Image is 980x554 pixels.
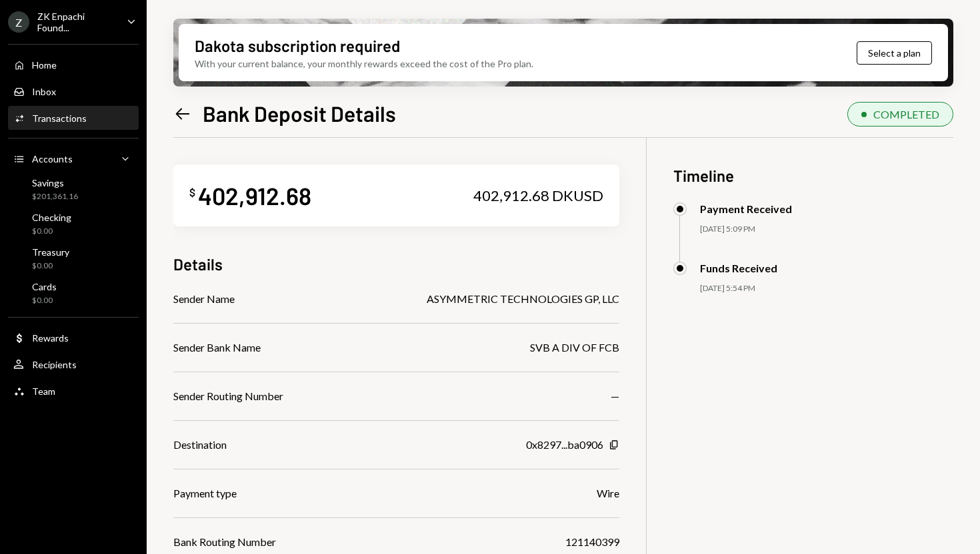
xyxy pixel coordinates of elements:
div: Accounts [32,153,73,164]
a: Home [8,53,139,77]
a: Recipients [8,352,139,376]
a: Inbox [8,79,139,103]
a: Treasury$0.00 [8,242,139,274]
div: Payment Received [700,202,792,215]
div: Checking [32,212,71,223]
div: Inbox [32,86,56,97]
div: 121140399 [565,534,619,550]
div: [DATE] 5:09 PM [700,224,954,235]
div: [DATE] 5:54 PM [700,283,954,294]
div: ZK Enpachi Found... [37,11,116,33]
div: Transactions [32,113,87,124]
div: 0x8297...ba0906 [526,437,603,453]
h3: Timeline [673,164,954,186]
div: Destination [173,437,227,453]
div: 402,912.68 DKUSD [473,186,603,205]
div: $ [189,186,195,199]
div: $0.00 [32,226,71,237]
div: $0.00 [32,295,57,306]
a: Savings$201,361.16 [8,173,139,205]
div: Sender Bank Name [173,340,261,356]
div: — [611,388,619,404]
div: Rewards [32,332,69,344]
div: Bank Routing Number [173,534,276,550]
div: 402,912.68 [198,180,311,210]
a: Rewards [8,326,139,350]
div: Cards [32,281,57,292]
div: COMPLETED [873,108,939,121]
div: $0.00 [32,260,69,272]
div: Recipients [32,359,77,370]
a: Transactions [8,106,139,130]
h3: Details [173,253,223,275]
div: ASYMMETRIC TECHNOLOGIES GP, LLC [427,291,619,307]
button: Select a plan [857,41,932,65]
div: Sender Routing Number [173,388,283,404]
div: Savings [32,177,78,188]
div: $201,361.16 [32,191,78,202]
div: Team [32,386,55,397]
div: Funds Received [700,262,777,274]
div: Sender Name [173,291,235,307]
div: Treasury [32,246,69,258]
div: Payment type [173,485,237,501]
div: SVB A DIV OF FCB [530,340,619,356]
div: Home [32,59,57,71]
div: Z [8,11,29,33]
div: Wire [597,485,619,501]
a: Accounts [8,146,139,170]
div: With your current balance, your monthly rewards exceed the cost of the Pro plan. [195,57,533,71]
a: Team [8,379,139,403]
a: Checking$0.00 [8,208,139,240]
a: Cards$0.00 [8,277,139,309]
h1: Bank Deposit Details [203,100,396,127]
div: Dakota subscription required [195,35,400,57]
